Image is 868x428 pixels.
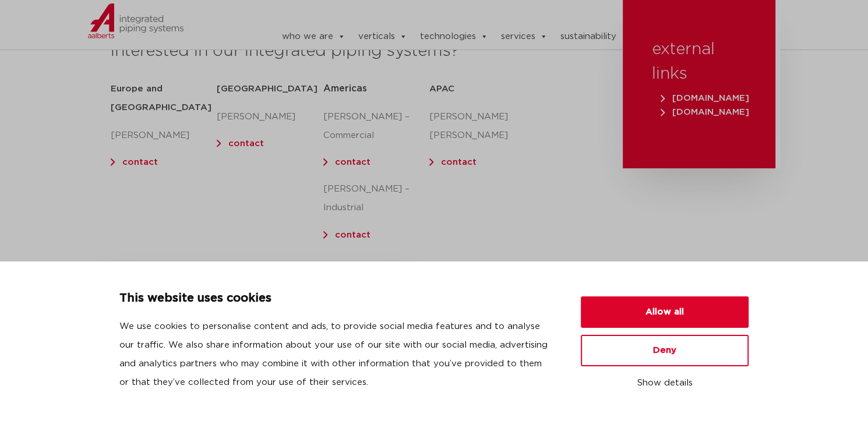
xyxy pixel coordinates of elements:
a: technologies [420,25,488,48]
a: contact [335,231,371,239]
a: [DOMAIN_NAME] [658,94,752,102]
a: contact [228,139,264,148]
button: Show details [581,373,749,393]
a: contact [122,158,158,167]
span: Americas [323,84,367,93]
button: Allow all [581,296,749,328]
h3: interested in our integrated piping systems? [111,39,594,63]
a: sustainability [560,25,629,48]
p: [PERSON_NAME] – Industrial [323,180,429,217]
p: [PERSON_NAME] [217,108,323,126]
p: [PERSON_NAME] [PERSON_NAME] [429,108,535,145]
button: Deny [581,335,749,366]
p: We use cookies to personalise content and ads, to provide social media features and to analyse ou... [119,317,553,392]
p: This website uses cookies [119,289,553,308]
a: verticals [358,25,407,48]
span: [DOMAIN_NAME] [661,108,749,116]
a: services [501,25,548,48]
a: contact [441,158,477,167]
h5: [GEOGRAPHIC_DATA] [217,80,323,98]
a: who we are [282,25,345,48]
strong: Europe and [GEOGRAPHIC_DATA] [111,84,211,112]
h5: APAC [429,80,535,98]
a: contact [335,158,371,167]
h3: external links [652,37,746,86]
span: [DOMAIN_NAME] [661,94,749,102]
a: [DOMAIN_NAME] [658,108,752,116]
p: [PERSON_NAME] – Commercial [323,108,429,145]
nav: Menu [246,6,775,25]
p: [PERSON_NAME] [111,126,217,145]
